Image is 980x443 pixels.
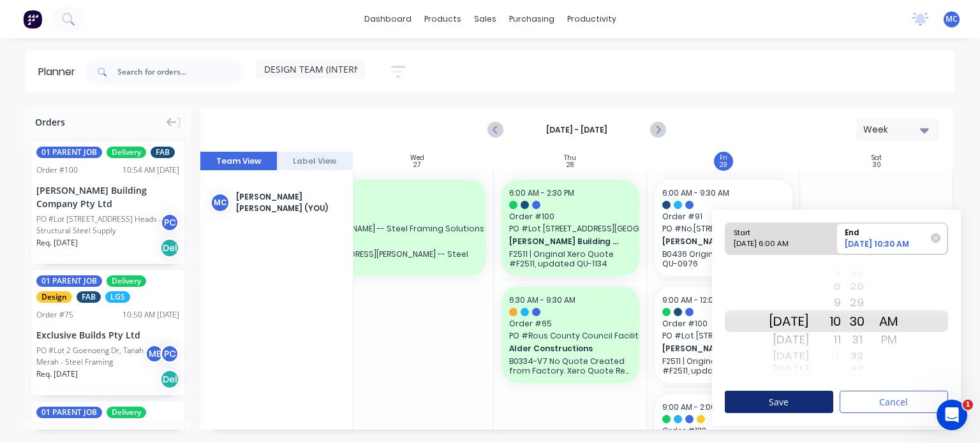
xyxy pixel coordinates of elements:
span: Delivery [107,407,146,418]
div: 31 [841,330,873,350]
div: [DATE] [769,348,809,365]
button: Save [725,391,833,413]
div: 34 [841,373,873,377]
span: PO # Lot [STREET_ADDRESS][GEOGRAPHIC_DATA] - Structural Steel Supply [662,330,785,342]
a: dashboard [358,10,418,29]
div: [DATE] [769,373,809,377]
span: Order # 133 [662,425,938,437]
div: [DATE] 6:00 AM [729,238,822,254]
div: [DATE] [769,310,809,332]
span: MC [946,13,958,25]
div: AM [873,310,905,332]
div: purchasing [503,10,561,29]
div: [DATE] [769,330,809,350]
p: B0334-V7 No Quote Created from Factory. Xero Quote Ref QU-0973 [509,356,632,375]
span: 9:00 AM - 12:00 PM [662,294,731,305]
div: PC [160,213,179,232]
div: 29 [841,293,873,313]
span: PO # Lot [STREET_ADDRESS][GEOGRAPHIC_DATA] - Structural Steel Supply [509,223,632,235]
span: Orders [35,115,65,129]
div: Fri [720,154,727,162]
span: [PERSON_NAME] [662,236,773,247]
div: 32 [841,348,873,365]
span: [PERSON_NAME] Building Company Pty Ltd [662,343,773,354]
span: Delivery [107,147,146,158]
div: 27 [413,162,420,168]
p: F2511 | Original Xero Quote #F2511, updated QU-1134 [662,356,785,375]
div: 10:54 AM [DATE] [122,164,179,176]
span: Order # 100 [509,211,632,222]
div: ME [145,344,164,363]
input: Search for orders... [117,59,244,85]
p: B0436 Original Xero Quote - QU-0976 [662,249,785,268]
div: Date [769,261,809,381]
img: Factory [23,10,42,29]
div: Thu [564,154,576,162]
div: Exclusive Builds Pty Ltd [36,328,179,342]
button: Week [856,119,939,141]
span: LGS [105,291,130,303]
div: 10:50 AM [DATE] [122,309,179,321]
span: PO # Rous County Council Facilities - Building A Warehouse - Additional Wall Framing VAR 07 [509,330,632,342]
span: Delivery [107,275,146,287]
span: [PERSON_NAME] Building Company Pty Ltd [509,236,620,247]
div: Del [160,238,179,258]
div: 11 [809,330,841,350]
div: 29 [720,162,727,168]
div: sales [468,10,503,29]
strong: [DATE] - [DATE] [513,124,641,136]
span: Design [36,291,72,303]
div: 27 [841,269,873,280]
div: 2 [809,373,841,377]
div: [PERSON_NAME] [PERSON_NAME] (You) [236,191,343,214]
div: 28 [567,162,574,168]
div: [PERSON_NAME] Building Company Pty Ltd [36,184,179,210]
div: 8 [809,279,841,295]
span: 6:30 AM - 9:30 AM [509,294,575,305]
div: 30 [841,310,873,332]
span: Req. [DATE] [36,368,78,380]
div: 1 [809,363,841,374]
div: Order # 100 [36,164,78,176]
button: Team View [200,152,277,171]
div: productivity [561,10,623,29]
span: Order # 65 [509,318,632,330]
span: 9:00 AM - 2:00 PM [662,402,728,412]
iframe: Intercom live chat [937,400,967,430]
div: Planner [38,64,82,80]
div: 10 [809,310,841,332]
div: PC [160,344,179,363]
span: 01 PARENT JOB [36,407,102,418]
span: 01 PARENT JOB [36,275,102,287]
div: [DATE] 10:30 AM [840,238,933,254]
button: Label View [277,152,353,171]
span: Alder Constructions [509,343,620,354]
span: Order # 91 [662,211,785,222]
div: Sat [872,154,882,162]
span: 1 [963,400,973,410]
div: Minute [841,261,873,381]
span: PO # Lot 3, [STREET_ADDRESS][PERSON_NAME] -- Steel Framing Solutions - Rev 4 [203,223,479,235]
div: [DATE] [769,363,809,374]
span: DESIGN TEAM (INTERNAL) [264,62,374,76]
span: Order # 100 [662,318,785,330]
div: Order # 75 [36,309,73,321]
div: Del [160,370,179,389]
span: PO # No.[STREET_ADDRESS] - Steel Framing Design & Supply - Rev 2 [662,223,785,235]
p: F2511 | Original Xero Quote #F2511, updated QU-1134 [509,249,632,268]
div: End [840,223,933,239]
div: 28 [841,279,873,295]
div: 9 [809,293,841,313]
span: FAB [77,291,101,303]
div: 7 [809,269,841,280]
div: Hour [809,261,841,381]
div: 6 [809,266,841,270]
div: PM [873,330,905,350]
div: PO #Lot 2 Goenoeng Dr, Tanah Merah - Steel Framing [36,345,149,368]
div: Start [729,223,822,239]
div: Wed [410,154,424,162]
div: 33 [841,363,873,374]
